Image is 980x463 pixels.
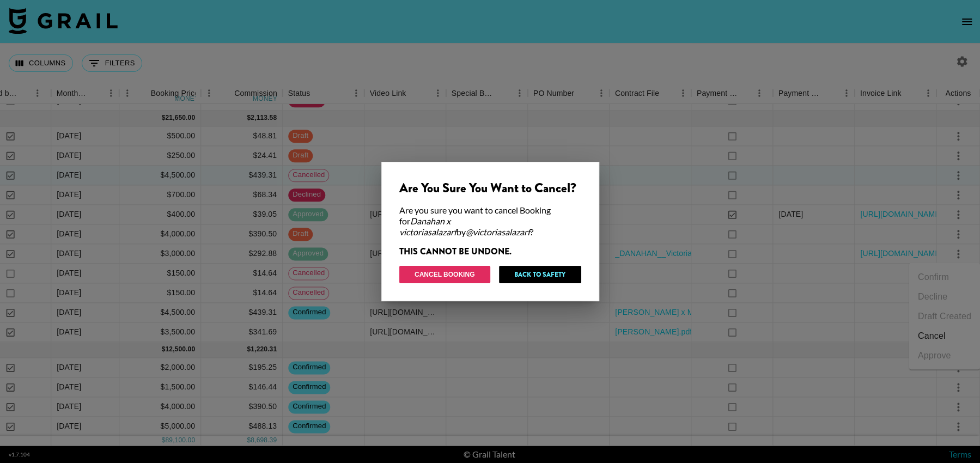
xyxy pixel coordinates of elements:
button: Back to Safety [499,266,581,283]
em: Danahan x victoriasalazarf [399,216,456,237]
div: Are You Sure You Want to Cancel? [399,180,581,196]
div: THIS CANNOT BE UNDONE. [399,246,581,257]
button: Cancel Booking [399,266,490,283]
div: Are you sure you want to cancel Booking for by ? [399,205,581,237]
em: @ victoriasalazarf [466,227,530,237]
